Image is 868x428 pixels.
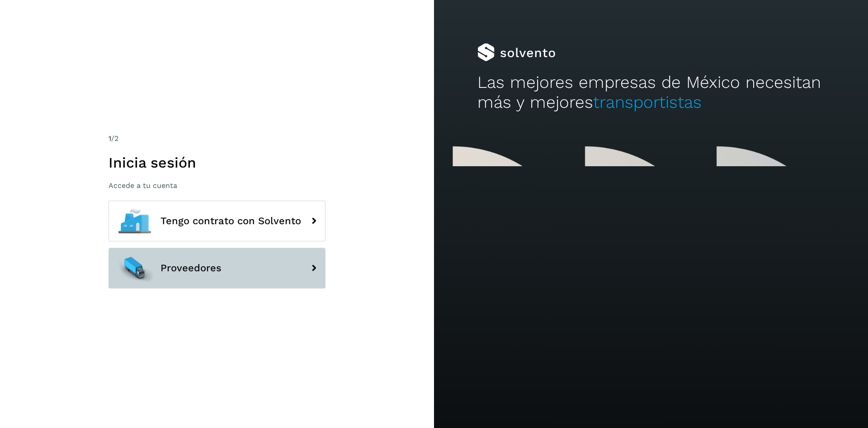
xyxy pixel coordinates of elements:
[108,134,111,143] span: 1
[108,181,325,190] p: Accede a tu cuenta
[108,154,325,171] h1: Inicia sesión
[160,263,222,274] span: Proveedores
[108,201,325,241] button: Tengo contrato con Solvento
[477,72,825,113] h2: Las mejores empresas de México necesitan más y mejores
[160,216,301,226] span: Tengo contrato con Solvento
[108,133,325,144] div: /2
[108,248,325,289] button: Proveedores
[593,92,702,112] span: transportistas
